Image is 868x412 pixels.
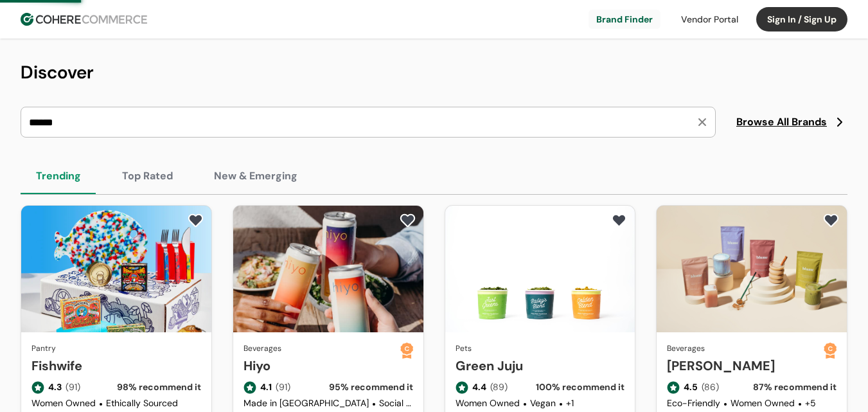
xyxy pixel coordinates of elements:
span: Browse All Brands [736,114,827,130]
img: Cohere Logo [21,13,147,26]
button: add to favorite [820,211,842,230]
span: Discover [21,60,94,84]
button: add to favorite [185,211,206,230]
a: Hiyo [244,356,400,375]
button: add to favorite [397,211,418,230]
button: add to favorite [608,211,630,230]
a: Fishwife [31,356,201,375]
button: New & Emerging [199,158,313,194]
button: Sign In / Sign Up [756,7,847,31]
button: Trending [21,158,96,194]
a: [PERSON_NAME] [667,356,824,375]
button: Top Rated [107,158,188,194]
a: Browse All Brands [736,114,847,130]
a: Green Juju [456,356,625,375]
